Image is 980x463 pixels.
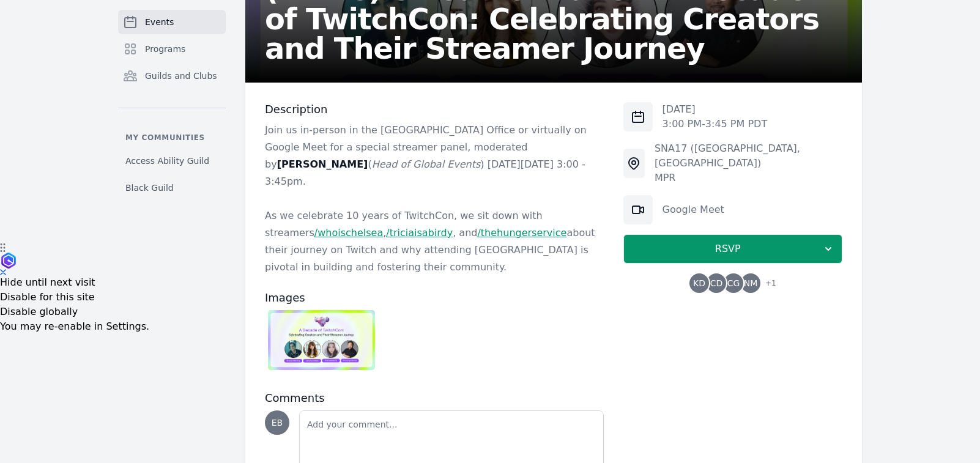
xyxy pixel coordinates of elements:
span: Events [145,16,174,28]
p: Join us in-person in the [GEOGRAPHIC_DATA] Office or virtually on Google Meet for a special strea... [265,122,604,190]
span: CG [727,279,740,287]
span: Guilds and Clubs [145,70,217,82]
span: RSVP [634,242,822,256]
p: As we celebrate 10 years of TwitchCon, we sit down with streamers , , and about their journey on ... [265,207,604,276]
h3: Images [265,291,604,305]
a: Events [118,10,226,34]
button: RSVP [623,234,842,264]
span: Access Ability Guild [125,155,209,167]
span: NM [744,279,758,287]
span: KD [693,279,705,287]
img: SNA17%20Streamer%20Panel%20Graphic.jpg [268,310,375,370]
em: Head of Global Events [372,158,481,170]
h3: Description [265,102,604,117]
a: /thehungerservice [477,227,566,239]
a: Guilds and Clubs [118,64,226,88]
h3: Comments [265,391,604,406]
p: [DATE] [663,102,768,117]
a: /whoischelsea [314,227,383,239]
div: MPR [655,171,842,185]
p: 3:00 PM - 3:45 PM PDT [663,117,768,131]
span: + 1 [758,276,776,293]
a: Black Guild [118,177,226,199]
a: Programs [118,37,226,61]
span: Programs [145,43,185,55]
strong: [PERSON_NAME] [277,158,368,170]
span: Black Guild [125,182,174,194]
a: Google Meet [663,204,724,215]
a: Access Ability Guild [118,150,226,172]
div: SNA17 ([GEOGRAPHIC_DATA], [GEOGRAPHIC_DATA]) [655,141,842,171]
p: My communities [118,133,226,143]
a: /triciaisabirdy [386,227,453,239]
span: CD [710,279,723,287]
span: EB [272,418,283,427]
nav: Sidebar [118,10,226,199]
